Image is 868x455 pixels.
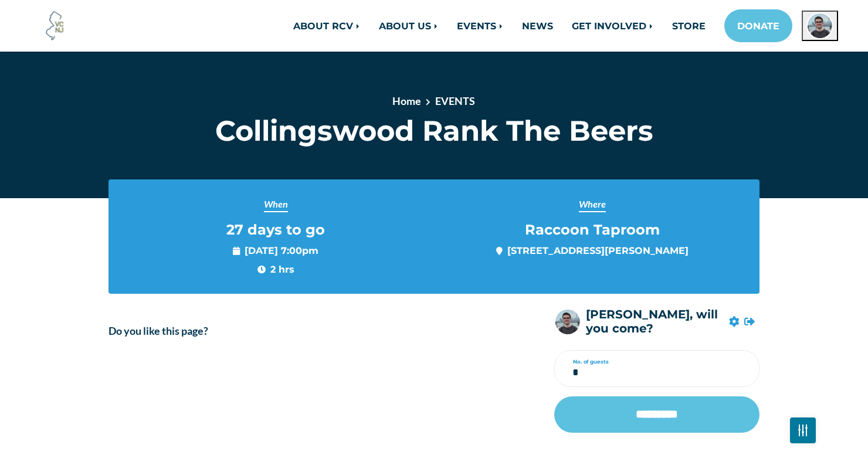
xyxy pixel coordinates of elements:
img: Voter Choice NJ [39,10,71,42]
span: 27 days to go [226,222,325,239]
a: NEWS [513,14,562,38]
a: STORE [663,14,715,38]
a: ABOUT US [369,14,447,38]
a: EVENTS [447,14,513,38]
img: Jack Cunningham [554,308,581,335]
strong: Do you like this page? [108,324,208,337]
section: Event info [108,179,759,294]
span: 2 hrs [257,262,294,276]
a: ABOUT RCV [284,14,369,38]
span: [DATE] 7:00pm [233,243,318,257]
img: Jack Cunningham [806,12,833,39]
span: Where [579,197,606,212]
a: EVENTS [435,94,475,107]
h1: Collingswood Rank The Beers [192,114,676,148]
button: Open profile menu for Jack Cunningham [802,11,838,41]
img: Fader [798,427,808,433]
span: When [264,197,288,212]
a: GET INVOLVED [562,14,663,38]
a: DONATE [724,9,792,42]
nav: Main navigation [192,9,838,42]
a: Home [392,94,421,107]
span: Raccoon Taproom [525,222,660,239]
h5: [PERSON_NAME], will you come? [586,308,724,336]
nav: breadcrumb [234,93,634,114]
a: [STREET_ADDRESS][PERSON_NAME] [507,245,689,256]
iframe: X Post Button [284,342,323,354]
